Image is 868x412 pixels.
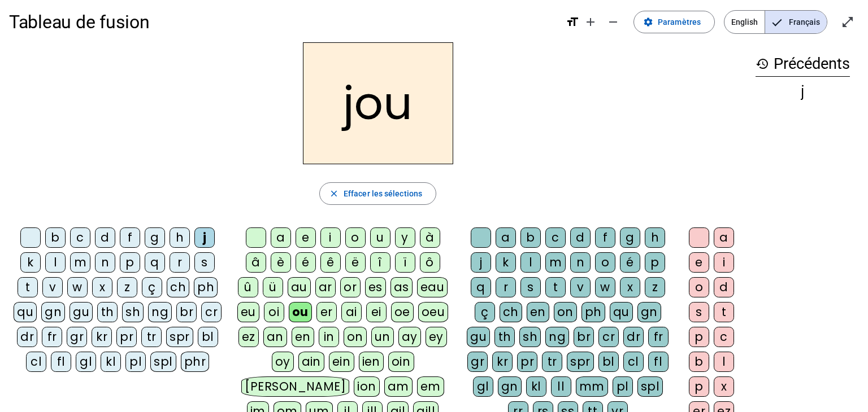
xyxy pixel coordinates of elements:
div: cl [26,352,46,372]
div: sh [122,302,144,322]
div: c [545,227,566,248]
div: ain [298,352,325,372]
h2: jou [303,42,453,164]
div: î [370,252,390,273]
div: gu [467,327,490,347]
div: eau [417,277,448,297]
button: Augmenter la taille de la police [579,11,602,33]
div: o [345,227,366,248]
div: ch [500,302,522,322]
div: en [292,327,314,347]
div: ô [420,252,440,273]
div: kr [492,352,513,372]
div: ï [395,252,415,273]
div: ein [329,352,354,372]
mat-icon: settings [643,17,653,27]
div: d [714,277,734,297]
div: br [176,302,197,322]
div: or [340,277,361,297]
div: s [520,277,541,297]
div: y [395,227,415,248]
button: Diminuer la taille de la police [602,11,624,33]
div: q [471,277,491,297]
h1: Tableau de fusion [9,4,557,40]
div: q [145,252,165,273]
div: l [520,252,541,273]
div: gu [70,302,93,322]
div: qu [14,302,37,322]
div: c [70,227,90,248]
div: an [263,327,287,347]
div: ç [475,302,495,322]
div: t [714,302,734,322]
div: v [42,277,63,297]
div: oy [272,352,294,372]
div: é [296,252,316,273]
div: em [417,376,444,397]
div: i [320,227,341,248]
div: ph [581,302,605,322]
div: spr [567,352,594,372]
div: z [117,277,137,297]
div: pl [125,352,146,372]
div: z [645,277,665,297]
div: ê [320,252,341,273]
div: gn [41,302,65,322]
div: oin [388,352,414,372]
span: Paramètres [658,15,701,29]
div: s [194,252,215,273]
span: English [724,11,765,33]
div: w [67,277,88,297]
div: oe [391,302,414,322]
div: dr [17,327,37,347]
div: fr [648,327,669,347]
div: ion [354,376,380,397]
div: en [527,302,549,322]
div: à [420,227,440,248]
div: u [370,227,390,248]
span: Français [765,11,827,33]
div: l [45,252,66,273]
div: phr [181,352,210,372]
div: g [145,227,165,248]
mat-icon: add [584,15,597,29]
div: è [271,252,291,273]
div: ç [142,277,162,297]
div: a [496,227,516,248]
div: n [570,252,591,273]
div: g [620,227,640,248]
div: n [95,252,115,273]
div: cr [201,302,222,322]
div: kl [526,376,546,397]
div: p [689,327,709,347]
div: j [194,227,215,248]
div: cr [598,327,619,347]
div: e [296,227,316,248]
div: ay [398,327,421,347]
div: th [97,302,118,322]
div: gr [467,352,488,372]
div: a [714,227,734,248]
div: ü [263,277,283,297]
div: o [595,252,615,273]
div: th [494,327,515,347]
div: gl [473,376,493,397]
button: Effacer les sélections [319,182,436,205]
div: un [371,327,394,347]
div: cl [623,352,644,372]
div: bl [198,327,218,347]
div: b [520,227,541,248]
div: ë [345,252,366,273]
div: sh [519,327,541,347]
div: on [344,327,367,347]
mat-button-toggle-group: Language selection [724,10,827,34]
div: p [120,252,140,273]
div: k [496,252,516,273]
div: gn [498,376,522,397]
div: bl [598,352,619,372]
div: m [70,252,90,273]
div: â [246,252,266,273]
div: ez [238,327,259,347]
div: dr [623,327,644,347]
div: f [595,227,615,248]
